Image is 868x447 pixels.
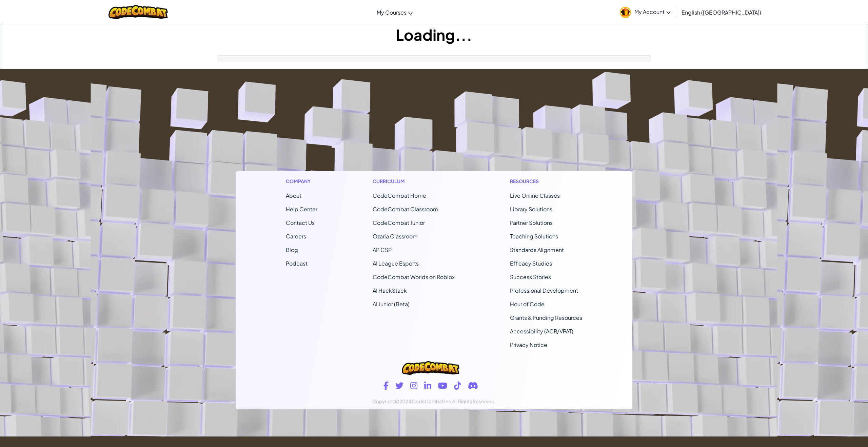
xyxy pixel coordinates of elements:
a: AI League Esports [373,260,419,267]
a: Hour of Code [510,300,545,308]
a: Ozaria Classroom [373,233,418,240]
a: CodeCombat Classroom [373,206,438,213]
img: CodeCombat logo [108,5,168,19]
a: Careers [286,233,306,240]
span: CodeCombat Home [373,192,426,199]
span: ©2024 CodeCombat Inc. [395,398,452,404]
a: Podcast [286,260,308,267]
a: Accessibility (ACR/VPAT) [510,328,573,335]
img: avatar [620,7,631,18]
h1: Resources [510,178,582,185]
span: My Account [634,8,671,15]
a: AI HackStack [373,287,407,294]
a: Partner Solutions [510,219,553,226]
a: English ([GEOGRAPHIC_DATA]) [678,3,765,21]
a: Blog [286,246,298,253]
a: About [286,192,301,199]
span: English ([GEOGRAPHIC_DATA]) [682,9,761,16]
a: Live Online Classes [510,192,560,199]
a: Teaching Solutions [510,233,558,240]
a: Success Stories [510,273,551,280]
h1: Company [286,178,317,185]
a: My Courses [373,3,416,21]
a: Professional Development [510,287,578,294]
span: My Courses [377,9,407,16]
a: CodeCombat Worlds on Roblox [373,273,455,280]
a: AP CSP [373,246,392,253]
a: Grants & Funding Resources [510,314,582,321]
span: All Rights Reserved. [452,398,496,404]
a: My Account [616,1,674,23]
a: Help Center [286,206,317,213]
h1: Curriculum [373,178,455,185]
a: CodeCombat Junior [373,219,425,226]
span: Contact Us [286,219,315,226]
img: CodeCombat logo [402,361,459,375]
a: AI Junior (Beta) [373,300,410,308]
a: Privacy Notice [510,341,547,348]
a: Library Solutions [510,206,552,213]
a: Efficacy Studies [510,260,552,267]
a: Standards Alignment [510,246,564,253]
h1: Loading... [0,24,868,45]
span: Copyright [372,398,395,404]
